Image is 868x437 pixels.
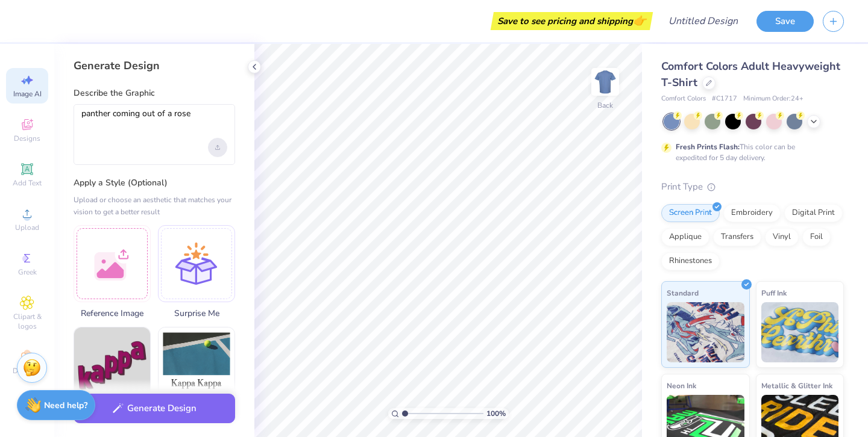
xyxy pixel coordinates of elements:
span: Metallic & Glitter Ink [761,379,832,392]
img: Standard [667,302,744,362]
img: Puff Ink [761,302,839,362]
span: 100 % [486,408,506,419]
img: Text-Based [74,327,150,403]
div: Save to see pricing and shipping [494,12,650,30]
img: Photorealistic [159,327,234,403]
div: Screen Print [661,204,720,222]
span: Reference Image [74,307,151,320]
label: Describe the Graphic [74,87,235,99]
button: Generate Design [74,394,235,423]
span: Minimum Order: 24 + [743,94,804,104]
span: Neon Ink [667,379,696,392]
span: Greek [18,267,37,277]
div: Digital Print [784,204,843,222]
span: Standard [667,287,699,299]
div: Vinyl [765,228,799,246]
div: Applique [661,228,709,246]
div: Upload or choose an aesthetic that matches your vision to get a better result [74,194,235,218]
strong: Need help? [44,400,87,411]
textarea: panther coming out of a rose [81,108,227,138]
span: Decorate [13,366,42,376]
img: Back [593,70,617,94]
span: Clipart & logos [6,312,48,331]
span: Add Text [13,178,42,188]
strong: Fresh Prints Flash: [676,142,740,152]
span: Image AI [13,89,42,99]
div: Back [597,100,613,111]
button: Save [756,11,814,32]
div: Embroidery [723,204,781,222]
span: 👉 [633,13,646,28]
div: Transfers [713,228,761,246]
div: This color can be expedited for 5 day delivery. [676,141,824,163]
span: Designs [14,134,40,143]
input: Untitled Design [659,9,747,33]
span: Puff Ink [761,287,787,299]
label: Apply a Style (Optional) [74,177,235,189]
div: Upload image [208,138,227,157]
span: # C1717 [712,94,737,104]
span: Comfort Colors [661,94,706,104]
div: Rhinestones [661,252,720,270]
span: Surprise Me [158,307,235,320]
div: Foil [802,228,831,246]
span: Comfort Colors Adult Heavyweight T-Shirt [661,59,840,90]
div: Print Type [661,180,844,194]
div: Generate Design [74,58,235,73]
span: Upload [15,223,39,232]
